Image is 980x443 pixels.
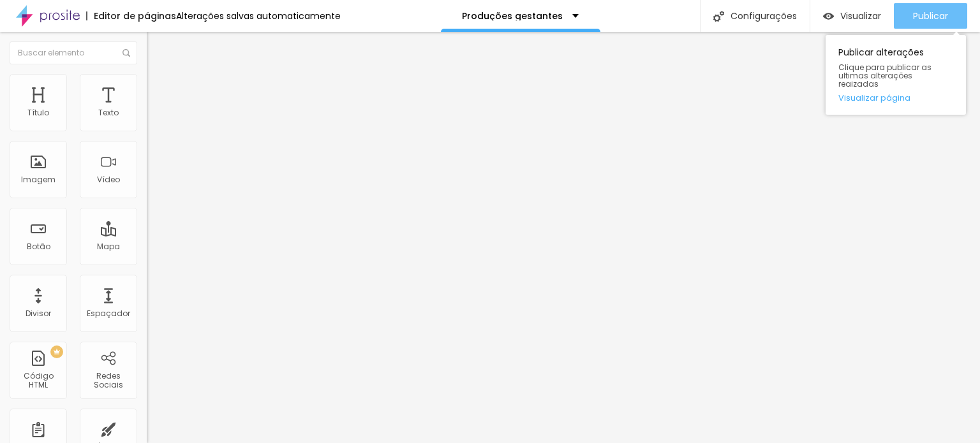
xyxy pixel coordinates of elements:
[10,41,137,64] input: Buscar elemento
[122,49,130,57] img: Icone
[913,11,948,21] span: Publicar
[826,35,966,115] div: Publicar alterações
[13,372,63,390] div: Código HTML
[838,94,953,102] a: Visualizar página
[97,175,120,184] div: Vídeo
[27,242,50,251] div: Botão
[26,309,51,318] div: Divisor
[97,242,120,251] div: Mapa
[823,11,834,22] img: view-1.svg
[86,11,176,20] div: Editor de páginas
[21,175,56,184] div: Imagem
[87,309,130,318] div: Espaçador
[83,372,133,390] div: Redes Sociais
[838,63,953,89] span: Clique para publicar as ultimas alterações reaizadas
[98,108,119,117] div: Texto
[27,108,49,117] div: Título
[462,11,563,20] p: Produções gestantes
[176,11,341,20] div: Alterações salvas automaticamente
[894,3,967,29] button: Publicar
[810,3,894,29] button: Visualizar
[840,11,881,21] span: Visualizar
[713,11,724,22] img: Icone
